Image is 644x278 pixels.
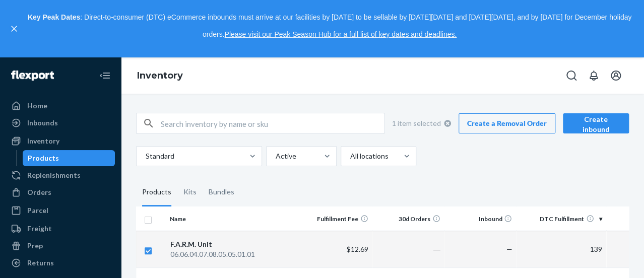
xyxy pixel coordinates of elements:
input: All locations [349,151,350,161]
span: — [506,245,512,253]
span: $12.69 [347,245,368,253]
div: Prep [27,241,43,251]
a: Returns [6,255,115,271]
button: Open Search Box [561,65,582,86]
div: Inventory [27,136,59,146]
div: Inbounds [27,118,58,128]
a: Inventory [137,70,183,81]
a: Create a Removal Order [459,113,555,133]
input: Active [275,151,276,161]
a: Products [23,150,115,166]
div: Returns [27,258,54,268]
div: Products [28,153,59,163]
div: Bundles [209,178,234,206]
div: Replenishments [27,170,81,180]
a: Inbounds [6,115,115,131]
th: DTC Fulfillment [516,206,606,231]
button: close, [9,24,19,34]
img: Flexport logo [11,71,54,81]
a: Please visit our Peak Season Hub for a full list of key dates and deadlines. [224,30,457,38]
div: Freight [27,224,52,234]
th: Fulfillment Fee [301,206,373,231]
div: Kits [183,178,197,206]
ol: breadcrumbs [129,61,191,91]
input: Search inventory by name or sku [161,113,384,133]
button: Open notifications [584,65,604,86]
th: Inbound [444,206,517,231]
div: F.A.R.M. Unit [170,239,296,249]
strong: Key Peak Dates [28,13,80,21]
input: Standard [145,151,146,161]
a: Prep [6,238,115,254]
td: 139 [516,231,606,267]
a: Replenishments [6,167,115,183]
div: Home [27,101,47,111]
a: Freight [6,221,115,237]
button: Create inbound [563,113,629,133]
div: Products [142,178,171,206]
a: Parcel [6,202,115,219]
button: Open account menu [606,65,626,86]
th: 30d Orders [372,206,444,231]
a: Orders [6,184,115,200]
a: Home [6,98,115,114]
p: : Direct-to-consumer (DTC) eCommerce inbounds must arrive at our facilities by [DATE] to be sella... [24,9,635,43]
div: 1 item selected [392,113,451,133]
div: Orders [27,187,51,197]
div: 06.06.04.07.08.05.05.01.01 [170,249,296,259]
a: Inventory [6,133,115,149]
div: Parcel [27,205,48,216]
td: ― [372,231,444,267]
th: Name [166,206,300,231]
button: Close Navigation [95,65,115,86]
